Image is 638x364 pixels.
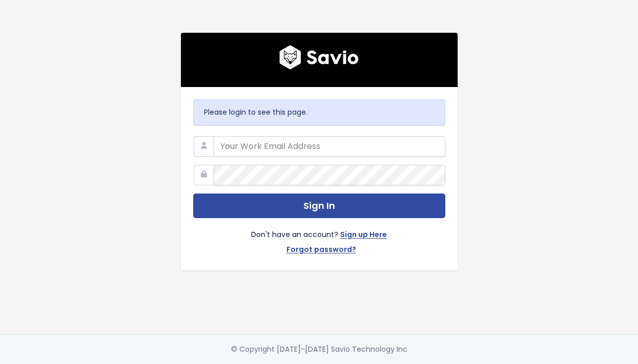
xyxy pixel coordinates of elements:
[340,228,387,243] a: Sign up Here
[193,218,445,258] div: Don't have an account?
[204,106,435,119] p: Please login to see this page.
[286,243,356,258] a: Forgot password?
[214,136,445,157] input: Your Work Email Address
[279,45,359,70] img: logo600x187.a314fd40982d.png
[193,194,445,219] button: Sign In
[231,343,407,356] div: © Copyright [DATE]-[DATE] Savio Technology Inc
